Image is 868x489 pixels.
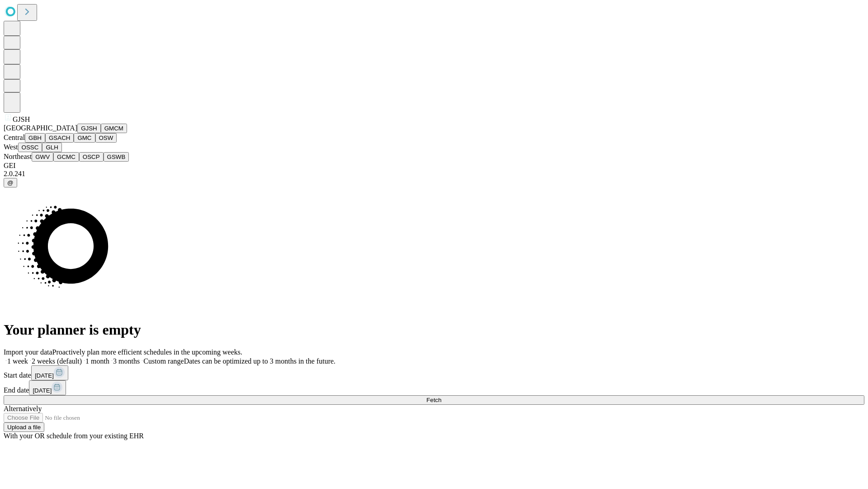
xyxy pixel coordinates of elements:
[143,357,184,365] span: Custom range
[4,124,77,132] span: [GEOGRAPHIC_DATA]
[95,133,117,143] button: OSW
[104,152,129,162] button: GSWB
[31,365,68,380] button: [DATE]
[7,357,28,365] span: 1 week
[4,395,864,405] button: Fetch
[4,162,864,170] div: GEI
[18,143,42,152] button: OSSC
[4,380,864,395] div: End date
[4,422,44,432] button: Upload a file
[32,357,82,365] span: 2 weeks (default)
[4,321,864,338] h1: Your planner is empty
[85,357,109,365] span: 1 month
[53,152,79,162] button: GCMC
[4,170,864,178] div: 2.0.241
[4,365,864,380] div: Start date
[32,152,53,162] button: GWV
[77,124,101,133] button: GJSH
[4,143,18,151] span: West
[101,124,127,133] button: GMCM
[74,133,95,143] button: GMC
[4,348,52,356] span: Import your data
[79,152,104,162] button: OSCP
[426,397,441,403] span: Fetch
[52,348,242,356] span: Proactively plan more efficient schedules in the upcoming weeks.
[29,380,66,395] button: [DATE]
[4,178,17,187] button: @
[33,387,52,394] span: [DATE]
[45,133,74,143] button: GSACH
[25,133,45,143] button: GBH
[4,405,42,412] span: Alternatively
[184,357,335,365] span: Dates can be optimized up to 3 months in the future.
[7,179,14,186] span: @
[4,432,144,440] span: With your OR schedule from your existing EHR
[4,134,25,141] span: Central
[113,357,140,365] span: 3 months
[35,372,54,379] span: [DATE]
[4,153,32,160] span: Northeast
[42,143,61,152] button: GLH
[13,115,30,123] span: GJSH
